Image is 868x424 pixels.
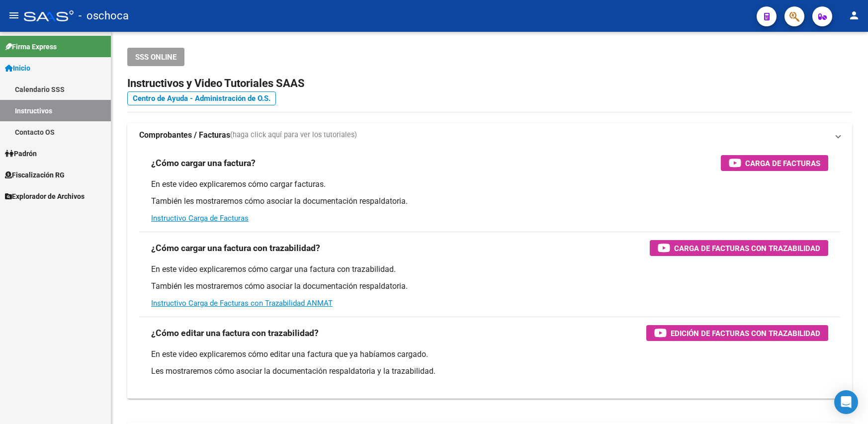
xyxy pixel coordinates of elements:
[127,48,184,66] button: SSS ONLINE
[151,156,256,170] h3: ¿Cómo cargar una factura?
[848,9,860,21] mat-icon: person
[127,147,852,399] div: Comprobantes / Facturas(haga click aquí para ver los tutoriales)
[5,41,57,52] span: Firma Express
[230,130,357,141] span: (haga click aquí para ver los tutoriales)
[151,299,333,308] a: Instructivo Carga de Facturas con Trazabilidad ANMAT
[8,9,20,21] mat-icon: menu
[151,241,320,255] h3: ¿Cómo cargar una factura con trazabilidad?
[151,366,828,377] p: Les mostraremos cómo asociar la documentación respaldatoria y la trazabilidad.
[5,170,65,180] span: Fiscalización RG
[674,242,820,254] span: Carga de Facturas con Trazabilidad
[151,349,828,360] p: En este video explicaremos cómo editar una factura que ya habíamos cargado.
[671,327,820,339] span: Edición de Facturas con Trazabilidad
[650,240,828,256] button: Carga de Facturas con Trazabilidad
[5,148,37,159] span: Padrón
[5,63,30,74] span: Inicio
[151,214,249,223] a: Instructivo Carga de Facturas
[79,5,129,27] span: - oschoca
[151,196,828,207] p: También les mostraremos cómo asociar la documentación respaldatoria.
[646,325,828,341] button: Edición de Facturas con Trazabilidad
[5,191,85,202] span: Explorador de Archivos
[127,123,852,147] mat-expansion-panel-header: Comprobantes / Facturas(haga click aquí para ver los tutoriales)
[135,53,176,62] span: SSS ONLINE
[721,155,828,171] button: Carga de Facturas
[745,157,820,170] span: Carga de Facturas
[151,264,828,275] p: En este video explicaremos cómo cargar una factura con trazabilidad.
[127,74,852,93] h2: Instructivos y Video Tutoriales SAAS
[151,326,319,340] h3: ¿Cómo editar una factura con trazabilidad?
[151,179,828,190] p: En este video explicaremos cómo cargar facturas.
[151,281,828,292] p: También les mostraremos cómo asociar la documentación respaldatoria.
[834,390,858,414] div: Open Intercom Messenger
[127,91,276,105] a: Centro de Ayuda - Administración de O.S.
[139,130,230,141] strong: Comprobantes / Facturas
